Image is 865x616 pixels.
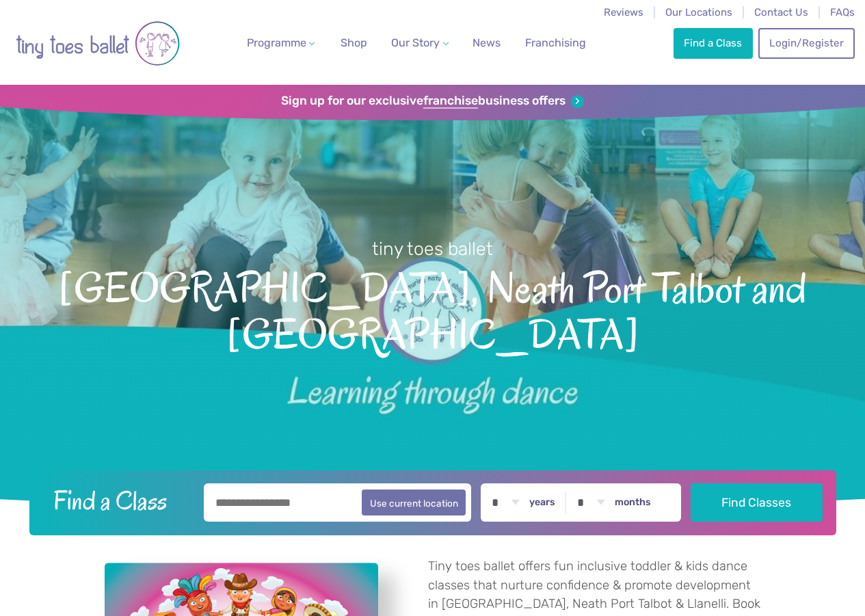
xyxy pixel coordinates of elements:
[372,238,493,260] small: tiny toes ballet
[615,496,651,509] label: months
[16,9,180,78] img: tiny toes ballet
[691,483,823,522] button: Find Classes
[758,28,854,58] a: Login/Register
[341,36,367,49] span: Shop
[665,6,732,18] a: Our Locations
[241,29,321,57] a: Programme
[467,29,506,57] a: News
[386,29,454,57] a: Our Story
[830,6,855,18] a: FAQs
[520,29,591,57] a: Franchising
[22,261,843,358] span: [GEOGRAPHIC_DATA], Neath Port Talbot and [GEOGRAPHIC_DATA]
[42,483,194,518] h2: Find a Class
[362,490,466,515] button: Use current location
[525,36,586,49] span: Franchising
[391,36,440,49] span: Our Story
[281,94,584,109] a: Sign up for our exclusivefranchisebusiness offers
[473,36,501,49] span: News
[335,29,373,57] a: Shop
[604,6,643,18] a: Reviews
[674,28,753,58] a: Find a Class
[529,496,555,509] label: years
[423,94,478,109] strong: franchise
[754,6,808,18] a: Contact Us
[247,36,306,49] span: Programme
